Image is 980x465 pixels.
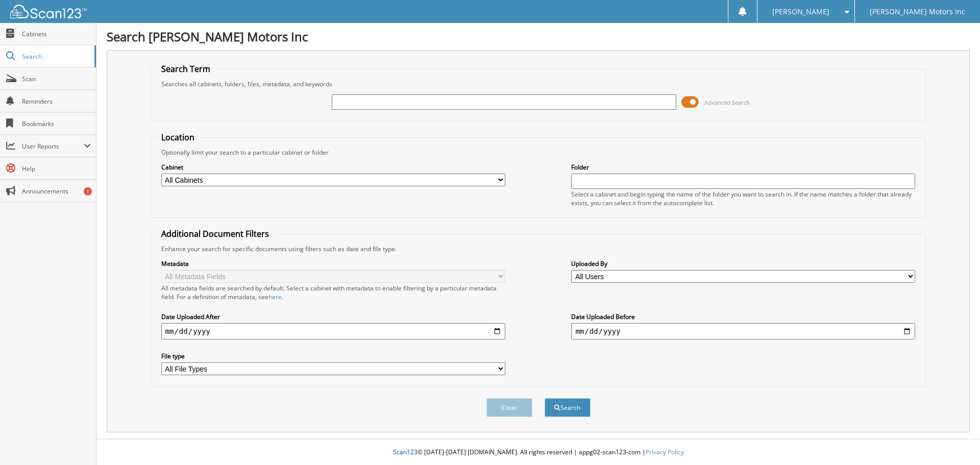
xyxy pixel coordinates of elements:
label: Date Uploaded Before [571,312,915,321]
span: Search [22,52,89,61]
img: scan123-logo-white.svg [10,5,87,18]
div: © [DATE]-[DATE] [DOMAIN_NAME]. All rights reserved | appg02-scan123-com | [96,440,980,465]
a: here [268,292,282,301]
div: Optionally limit your search to a particular cabinet or folder [156,148,921,157]
span: Reminders [22,97,91,106]
div: Enhance your search for specific documents using filters such as date and file type. [156,244,921,253]
label: Cabinet [161,163,505,172]
label: Metadata [161,259,505,268]
button: Search [545,398,591,417]
input: start [161,323,505,339]
legend: Location [156,132,200,143]
div: Searches all cabinets, folders, files, metadata, and keywords [156,80,921,88]
h1: Search [PERSON_NAME] Motors Inc [107,28,970,45]
span: Scan123 [393,448,418,456]
div: All metadata fields are searched by default. Select a cabinet with metadata to enable filtering b... [161,284,505,301]
label: Date Uploaded After [161,312,505,321]
legend: Search Term [156,63,215,75]
span: Advanced Search [704,99,750,106]
span: Bookmarks [22,119,91,128]
legend: Additional Document Filters [156,228,274,239]
input: end [571,323,915,339]
span: Announcements [22,187,91,195]
div: 1 [84,187,92,195]
span: User Reports [22,142,84,151]
span: Cabinets [22,30,91,38]
button: Clear [486,398,532,417]
span: [PERSON_NAME] [772,9,829,15]
label: Folder [571,163,915,172]
label: File type [161,352,505,360]
span: Scan [22,75,91,83]
span: Help [22,164,91,173]
span: [PERSON_NAME] Motors Inc [870,9,965,15]
a: Privacy Policy [646,448,684,456]
div: Select a cabinet and begin typing the name of the folder you want to search in. If the name match... [571,190,915,207]
label: Uploaded By [571,259,915,268]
